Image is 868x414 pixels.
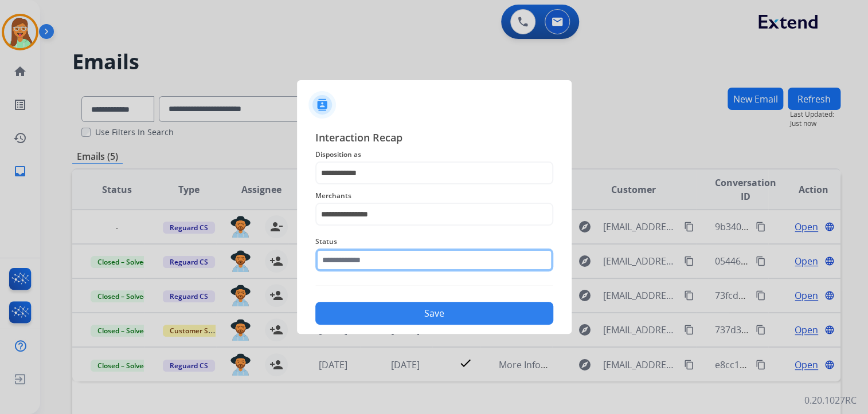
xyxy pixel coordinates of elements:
[315,302,553,325] button: Save
[804,393,857,407] p: 0.20.1027RC
[315,148,553,161] span: Disposition as
[315,285,553,286] img: contact-recap-line.svg
[308,91,336,119] img: contactIcon
[315,235,553,249] span: Status
[315,189,553,203] span: Merchants
[315,129,553,148] span: Interaction Recap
